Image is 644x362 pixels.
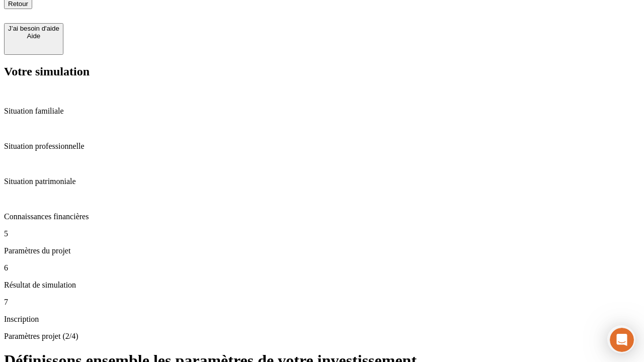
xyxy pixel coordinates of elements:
[610,328,634,352] iframe: Intercom live chat
[4,142,640,151] p: Situation professionnelle
[4,229,640,238] p: 5
[4,107,640,116] p: Situation familiale
[4,332,640,341] p: Paramètres projet (2/4)
[4,212,640,221] p: Connaissances financières
[4,315,640,324] p: Inscription
[4,281,640,290] p: Résultat de simulation
[4,246,640,255] p: Paramètres du projet
[8,32,59,40] div: Aide
[8,25,59,32] div: J’ai besoin d'aide
[4,177,640,186] p: Situation patrimoniale
[4,23,63,55] button: J’ai besoin d'aideAide
[607,325,635,353] iframe: Intercom live chat discovery launcher
[4,298,640,307] p: 7
[4,263,640,273] p: 6
[4,65,640,78] h2: Votre simulation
